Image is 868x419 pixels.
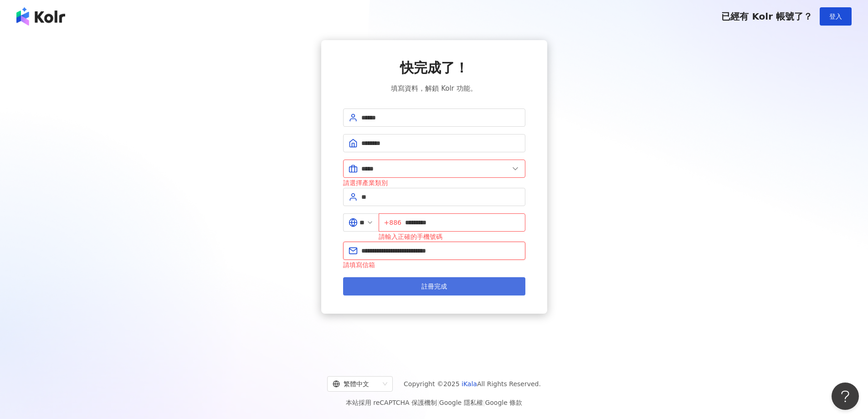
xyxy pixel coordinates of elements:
div: 請填寫信箱 [343,260,525,270]
a: Google 條款 [485,399,522,406]
a: iKala [462,380,477,388]
iframe: Help Scout Beacon - Open [832,383,859,410]
button: 註冊完成 [343,277,525,295]
div: 請輸入正確的手機號碼 [379,232,525,242]
span: | [437,399,439,406]
span: 註冊完成 [421,283,447,290]
span: +886 [384,217,401,228]
span: 登入 [829,13,842,20]
img: logo [16,7,65,26]
span: | [483,399,485,406]
span: 本站採用 reCAPTCHA 保護機制 [346,397,522,408]
span: 填寫資料，解鎖 Kolr 功能。 [391,83,477,94]
span: 已經有 Kolr 帳號了？ [721,11,812,22]
span: 快完成了！ [400,58,468,78]
button: 登入 [820,7,852,26]
a: Google 隱私權 [439,399,483,406]
div: 請選擇產業類別 [343,178,525,188]
div: 繁體中文 [333,377,379,391]
span: Copyright © 2025 All Rights Reserved. [404,378,541,389]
